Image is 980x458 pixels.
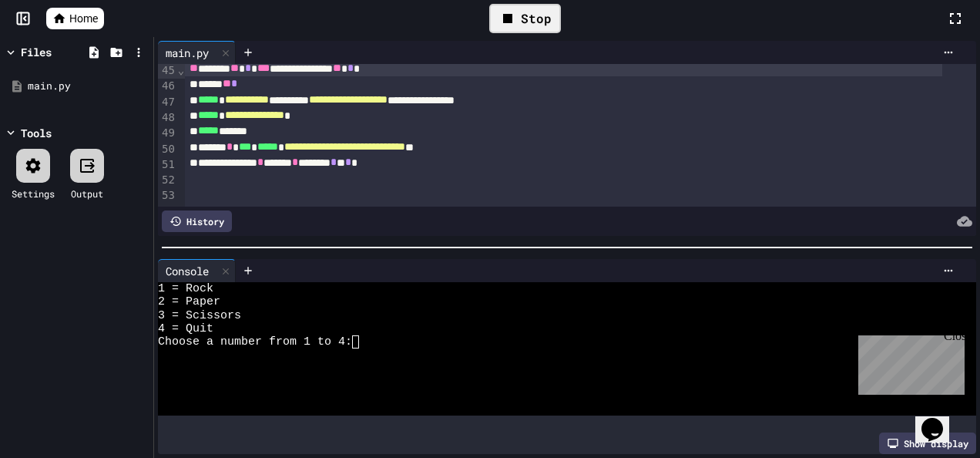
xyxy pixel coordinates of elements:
iframe: chat widget [915,396,965,443]
div: main.py [158,41,236,64]
span: 1 = Rock [158,282,213,295]
div: History [162,210,232,232]
div: 48 [158,110,177,126]
div: Console [158,259,236,282]
div: main.py [28,79,148,94]
div: 46 [158,79,177,94]
span: 3 = Scissors [158,309,241,322]
div: Chat with us now!Close [6,6,106,98]
div: 47 [158,95,177,110]
div: 50 [158,142,177,157]
div: 45 [158,63,177,79]
div: 49 [158,126,177,141]
div: 51 [158,157,177,173]
div: Settings [12,187,55,200]
div: Output [71,187,103,200]
span: 4 = Quit [158,322,213,335]
a: Home [46,8,104,29]
iframe: chat widget [852,329,965,395]
div: Stop [489,4,561,33]
span: Choose a number from 1 to 4: [158,335,352,349]
div: Tools [21,125,52,141]
span: Home [69,11,98,26]
div: Show display [879,433,976,454]
div: 52 [158,173,177,188]
span: 2 = Paper [158,295,220,308]
span: Fold line [177,64,185,76]
div: 53 [158,188,177,204]
div: main.py [158,45,216,61]
div: Console [158,263,216,279]
div: Files [21,44,52,60]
